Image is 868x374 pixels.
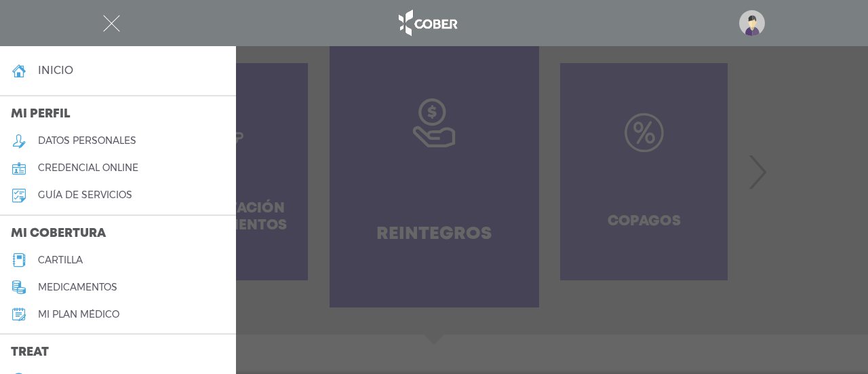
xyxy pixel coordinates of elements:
[38,135,136,147] h5: datos personales
[38,309,119,320] h5: Mi plan médico
[38,255,83,266] h5: cartilla
[38,282,117,293] h5: medicamentos
[391,7,462,39] img: logo_cober_home-white.png
[38,162,138,174] h5: credencial online
[38,64,73,77] h4: inicio
[739,10,765,36] img: profile-placeholder.svg
[38,189,132,201] h5: guía de servicios
[103,15,120,32] img: Cober_menu-close-white.svg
